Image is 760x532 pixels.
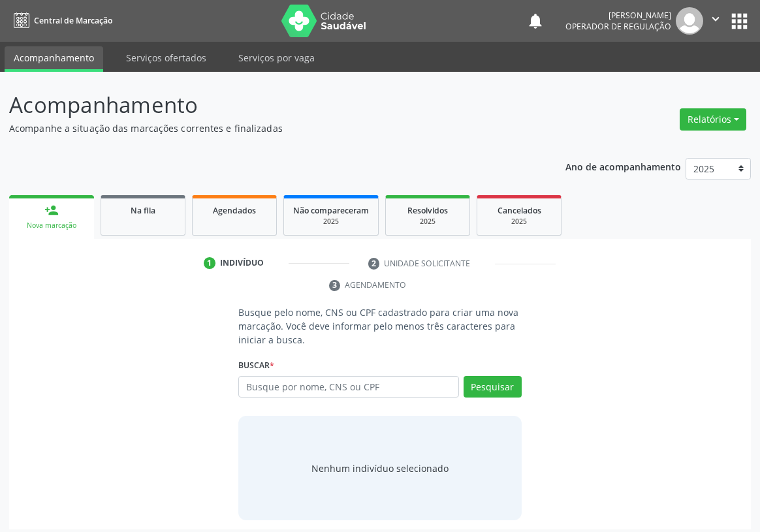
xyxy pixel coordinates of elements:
[5,46,103,72] a: Acompanhamento
[238,305,522,347] p: Busque pelo nome, CNS ou CPF cadastrado para criar uma nova marcação. Você deve informar pelo men...
[131,205,155,216] span: Na fila
[464,376,522,398] button: Pesquisar
[293,217,369,227] div: 2025
[9,89,528,121] p: Acompanhamento
[204,257,215,269] div: 1
[728,10,751,33] button: apps
[44,203,59,217] div: person_add
[407,205,448,216] span: Resolvidos
[680,108,746,131] button: Relatórios
[238,376,459,398] input: Busque por nome, CNS ou CPF
[213,205,256,216] span: Agendados
[311,462,449,475] div: Nenhum indivíduo selecionado
[293,205,369,216] span: Não compareceram
[9,10,112,31] a: Central de Marcação
[220,257,264,269] div: Indivíduo
[703,7,728,35] button: 
[565,158,681,174] p: Ano de acompanhamento
[34,15,112,26] span: Central de Marcação
[526,12,545,30] button: notifications
[676,7,703,35] img: img
[486,217,552,227] div: 2025
[708,12,723,26] i: 
[18,221,85,230] div: Nova marcação
[117,46,215,69] a: Serviços ofertados
[565,21,671,32] span: Operador de regulação
[498,205,541,216] span: Cancelados
[238,356,274,376] label: Buscar
[565,10,671,21] div: [PERSON_NAME]
[9,121,528,135] p: Acompanhe a situação das marcações correntes e finalizadas
[229,46,324,69] a: Serviços por vaga
[395,217,460,227] div: 2025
